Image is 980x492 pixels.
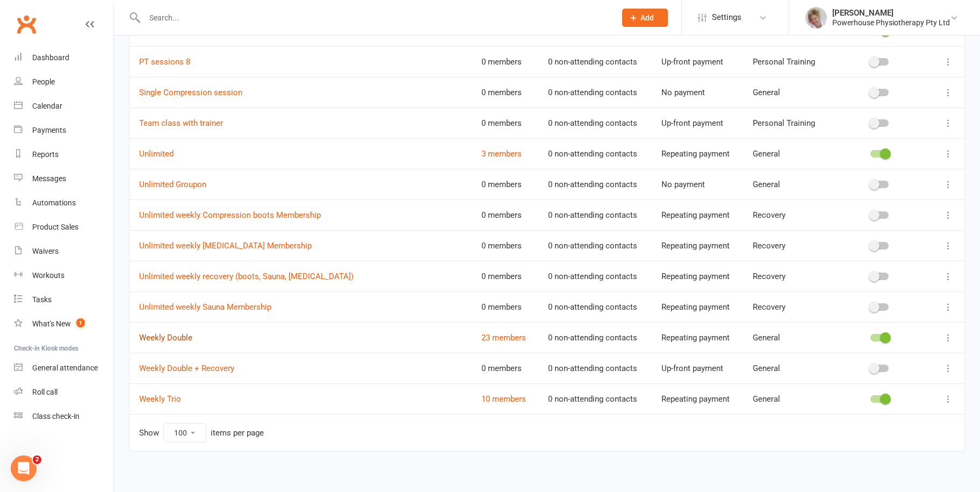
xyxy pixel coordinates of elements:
a: Unlimited weekly [MEDICAL_DATA] Membership [139,241,312,251]
a: Weekly Trio [139,394,181,404]
td: Up-front payment [652,46,743,77]
a: 10 members [481,394,526,404]
td: Recovery [743,261,828,291]
td: Repeating payment [652,322,743,353]
a: Unlimited weekly Sauna Membership [139,302,271,312]
td: Repeating payment [652,383,743,414]
td: 0 members [472,353,538,383]
div: People [32,77,55,86]
td: Recovery [743,291,828,322]
a: 3 members [481,149,522,159]
a: Dashboard [14,46,113,70]
td: 0 non-attending contacts [538,353,652,383]
td: 0 non-attending contacts [538,108,652,138]
td: 0 non-attending contacts [538,230,652,261]
td: 0 non-attending contacts [538,291,652,322]
div: General attendance [32,363,98,372]
td: 0 members [472,108,538,138]
td: Repeating payment [652,230,743,261]
td: 0 members [472,230,538,261]
img: thumb_image1590539733.png [805,7,827,28]
a: Single Compression session [139,88,242,97]
div: Messages [32,174,66,183]
td: 0 non-attending contacts [538,261,652,291]
a: 23 members [481,333,526,343]
td: 0 members [472,261,538,291]
div: items per page [211,429,264,438]
td: 0 non-attending contacts [538,77,652,108]
a: Weekly Double + Recovery [139,363,234,373]
div: Automations [32,198,76,207]
a: Payments [14,118,113,142]
a: Messages [14,167,113,191]
a: Unlimited Groupon [139,180,206,189]
div: Waivers [32,247,59,255]
a: Tasks [14,288,113,312]
a: Clubworx [13,11,40,38]
td: General [743,322,828,353]
td: 0 members [472,46,538,77]
td: Recovery [743,199,828,230]
div: Reports [32,150,59,159]
td: 0 non-attending contacts [538,199,652,230]
span: Add [641,13,654,22]
td: Repeating payment [652,138,743,169]
td: Up-front payment [652,108,743,138]
td: General [743,77,828,108]
div: Tasks [32,295,52,304]
td: 0 non-attending contacts [538,138,652,169]
td: Repeating payment [652,199,743,230]
span: 2 [33,455,41,464]
a: Roll call [14,380,113,404]
td: General [743,138,828,169]
div: Roll call [32,388,57,396]
a: Waivers [14,239,113,263]
td: General [743,383,828,414]
td: 0 members [472,291,538,322]
td: 0 non-attending contacts [538,169,652,199]
td: Up-front payment [652,353,743,383]
a: Class kiosk mode [14,404,113,429]
div: Powerhouse Physiotherapy Pty Ltd [832,18,950,27]
td: No payment [652,77,743,108]
a: What's New1 [14,312,113,336]
div: What's New [32,319,71,328]
input: Search... [141,10,608,25]
button: Add [622,9,668,27]
a: PT sessions 8 [139,57,190,67]
div: Product Sales [32,223,78,231]
a: Weekly Double [139,333,192,343]
td: Repeating payment [652,291,743,322]
td: General [743,353,828,383]
td: 0 non-attending contacts [538,383,652,414]
td: Repeating payment [652,261,743,291]
div: Show [139,423,264,443]
td: Recovery [743,230,828,261]
a: Automations [14,191,113,215]
td: Personal Training [743,46,828,77]
a: Team class with trainer [139,118,223,128]
a: General attendance kiosk mode [14,356,113,380]
td: 0 members [472,77,538,108]
a: Product Sales [14,215,113,239]
div: Payments [32,126,66,134]
div: Workouts [32,271,64,280]
a: Unlimited [139,149,174,159]
td: No payment [652,169,743,199]
a: People [14,70,113,94]
a: Unlimited weekly Compression boots Membership [139,210,321,220]
div: Class check-in [32,412,80,420]
td: 0 non-attending contacts [538,46,652,77]
a: Unlimited weekly recovery (boots, Sauna, [MEDICAL_DATA]) [139,272,354,281]
td: 0 members [472,169,538,199]
div: Calendar [32,102,62,110]
span: Settings [712,5,741,30]
a: Workouts [14,263,113,288]
a: Reports [14,142,113,167]
td: 0 non-attending contacts [538,322,652,353]
td: General [743,169,828,199]
td: 0 members [472,199,538,230]
iframe: Intercom live chat [11,455,37,481]
div: Dashboard [32,53,69,62]
div: [PERSON_NAME] [832,8,950,18]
